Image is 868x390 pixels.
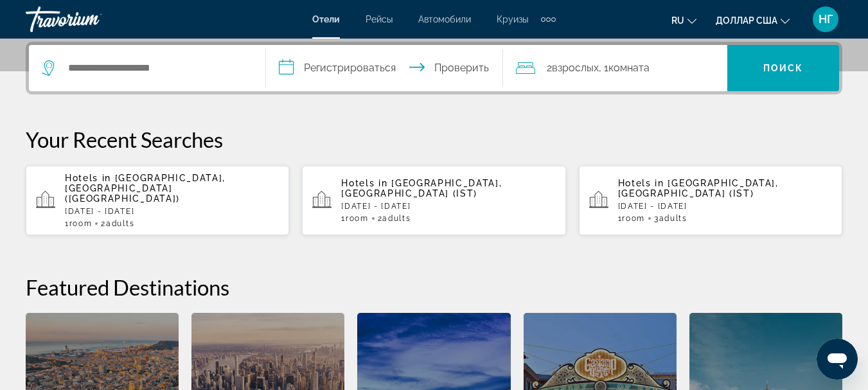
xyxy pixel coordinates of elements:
span: Hotels in [65,173,111,183]
span: 2 [378,214,411,223]
button: Изменить валюту [716,11,790,30]
font: 2 [547,62,552,74]
div: Виджет поиска [29,45,839,91]
button: Hotels in [GEOGRAPHIC_DATA], [GEOGRAPHIC_DATA] (IST)[DATE] - [DATE]1Room2Adults [302,165,565,236]
font: доллар США [716,15,777,26]
button: Поиск [727,45,839,91]
p: [DATE] - [DATE] [65,207,279,216]
p: Your Recent Searches [26,127,842,152]
a: Отели [312,14,340,24]
span: 2 [101,219,134,228]
span: Adults [659,214,687,223]
font: Поиск [763,63,804,73]
span: 1 [341,214,368,223]
button: Hotels in [GEOGRAPHIC_DATA], [GEOGRAPHIC_DATA] ([GEOGRAPHIC_DATA])[DATE] - [DATE]1Room2Adults [26,165,289,236]
font: комната [608,62,650,74]
iframe: Кнопка запуска окна обмена сообщениями [817,339,858,380]
font: , 1 [599,62,608,74]
span: Room [622,214,645,223]
a: Травориум [26,3,154,36]
a: Круизы [497,14,528,24]
span: Adults [382,214,411,223]
a: Рейсы [366,14,393,24]
span: Room [69,219,93,228]
span: 1 [618,214,645,223]
span: Adults [106,219,134,228]
span: 3 [654,214,687,223]
button: Даты заезда и выезда [266,45,503,91]
span: Hotels in [341,178,387,188]
button: Путешественники: 2 взрослых, 0 детей [503,45,727,91]
a: Автомобили [418,14,471,24]
h2: Featured Destinations [26,274,842,300]
font: НГ [819,12,833,26]
span: Hotels in [618,178,664,188]
span: [GEOGRAPHIC_DATA], [GEOGRAPHIC_DATA] (IST) [341,178,502,199]
span: Room [346,214,369,223]
button: Hotels in [GEOGRAPHIC_DATA], [GEOGRAPHIC_DATA] (IST)[DATE] - [DATE]1Room3Adults [579,165,842,236]
p: [DATE] - [DATE] [341,202,555,211]
span: [GEOGRAPHIC_DATA], [GEOGRAPHIC_DATA] (IST) [618,178,779,199]
span: [GEOGRAPHIC_DATA], [GEOGRAPHIC_DATA] ([GEOGRAPHIC_DATA]) [65,173,226,204]
button: Дополнительные элементы навигации [541,9,556,30]
button: Изменить язык [671,11,696,30]
p: [DATE] - [DATE] [618,202,832,211]
span: 1 [65,219,92,228]
button: Меню пользователя [809,6,842,33]
font: взрослых [552,62,599,74]
font: ru [671,15,684,26]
